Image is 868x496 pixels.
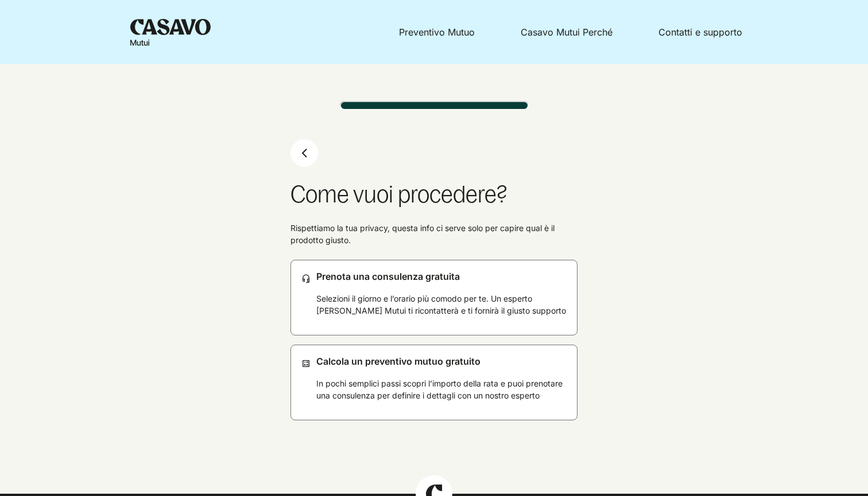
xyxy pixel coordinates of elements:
[521,26,613,38] a: Casavo Mutui Perché
[126,14,215,50] a: Homepage
[399,26,475,38] a: Preventivo Mutuo
[290,181,578,208] h2: Come vuoi procedere?
[215,27,742,37] nav: menu principale
[290,260,578,420] div: come vuoi procedere?
[290,222,578,246] p: Rispettiamo la tua privacy, questa info ci serve solo per capire qual è il prodotto giusto.
[340,101,528,110] progress: Completamento
[290,139,318,167] button: Indietro
[316,292,568,317] p: Selezioni il giorno e l’orario più comodo per te. Un esperto [PERSON_NAME] Mutui ti ricontatterà ...
[316,356,480,367] span: Calcola un preventivo mutuo gratuito
[316,271,460,282] span: Prenota una consulenza gratuita
[658,26,742,38] a: Contatti e supporto
[316,377,568,401] p: In pochi semplici passi scopri l’importo della rata e puoi prenotare una consulenza per definire ...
